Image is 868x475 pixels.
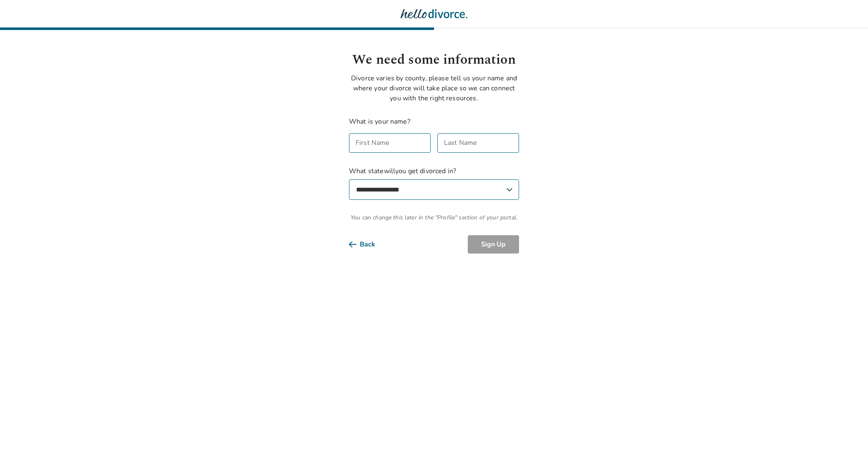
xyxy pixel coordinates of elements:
img: Hello Divorce Logo [401,5,467,22]
select: What statewillyou get divorced in? [349,179,519,200]
button: Sign Up [468,235,519,254]
label: What state will you get divorced in? [349,166,519,200]
label: What is your name? [349,117,410,126]
span: You can change this later in the "Profile" section of your portal. [349,213,519,222]
p: Divorce varies by county, please tell us your name and where your divorce will take place so we c... [349,73,519,103]
button: Back [349,235,389,254]
iframe: Chat Widget [826,435,868,475]
h1: We need some information [349,50,519,70]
